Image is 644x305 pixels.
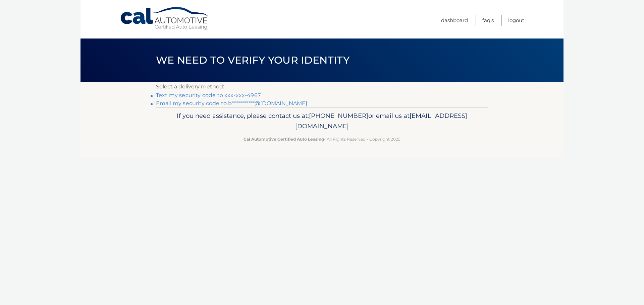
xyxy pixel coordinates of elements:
p: Select a delivery method: [156,82,488,91]
p: - All Rights Reserved - Copyright 2025 [160,136,484,143]
p: If you need assistance, please contact us at: or email us at [160,110,484,132]
span: [PHONE_NUMBER] [309,112,368,120]
a: Text my security code to xxx-xxx-4967 [156,92,261,98]
a: Cal Automotive [120,7,210,30]
span: We need to verify your identity [156,54,350,66]
a: Logout [508,15,524,26]
a: FAQ's [482,15,494,26]
a: Dashboard [441,15,468,26]
strong: Cal Automotive Certified Auto Leasing [244,137,324,142]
